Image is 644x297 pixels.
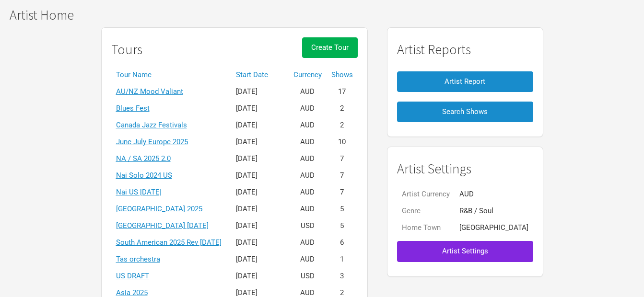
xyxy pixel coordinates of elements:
button: Create Tour [302,37,358,58]
th: Tour Name [111,67,231,83]
td: AUD [289,184,327,201]
td: R&B / Soul [455,203,533,219]
a: Create Tour [302,37,358,67]
a: June July Europe 2025 [116,137,188,146]
a: US DRAFT [116,272,149,280]
th: Currency [289,67,327,83]
a: Artist Report [397,67,533,97]
a: [GEOGRAPHIC_DATA] [DATE] [116,221,209,230]
button: Artist Report [397,71,533,92]
td: [DATE] [231,234,289,251]
a: Search Shows [397,97,533,127]
td: [DATE] [231,167,289,184]
td: Genre [397,203,455,219]
td: 2 [327,100,358,117]
td: USD [289,217,327,234]
a: AU/NZ Mood Valiant [116,87,183,96]
td: 10 [327,134,358,150]
span: Create Tour [311,43,349,52]
th: Start Date [231,67,289,83]
td: 6 [327,234,358,251]
td: 5 [327,217,358,234]
h1: Artist Reports [397,42,533,57]
td: [DATE] [231,117,289,134]
td: 7 [327,150,358,167]
td: [DATE] [231,251,289,268]
span: Artist Settings [442,247,488,255]
td: 1 [327,251,358,268]
td: [DATE] [231,184,289,201]
td: [DATE] [231,201,289,217]
td: [DATE] [231,134,289,150]
td: AUD [289,117,327,134]
td: AUD [289,234,327,251]
a: [GEOGRAPHIC_DATA] 2025 [116,205,202,213]
td: [DATE] [231,150,289,167]
a: Tas orchestra [116,255,160,263]
td: AUD [289,167,327,184]
td: [DATE] [231,83,289,100]
td: [DATE] [231,217,289,234]
td: 17 [327,83,358,100]
span: Artist Report [445,77,485,86]
span: Search Shows [442,107,488,116]
h1: Artist Home [10,8,644,23]
th: Shows [327,67,358,83]
td: 2 [327,117,358,134]
a: Asia 2025 [116,288,148,297]
a: NA / SA 2025 2.0 [116,154,171,163]
a: Nai Solo 2024 US [116,171,172,180]
h1: Tours [111,42,142,57]
td: [GEOGRAPHIC_DATA] [455,219,533,236]
td: [DATE] [231,268,289,285]
td: 7 [327,167,358,184]
a: Canada Jazz Festivals [116,121,187,129]
a: Nai US [DATE] [116,188,162,196]
td: AUD [289,251,327,268]
td: AUD [289,134,327,150]
td: Home Town [397,219,455,236]
h1: Artist Settings [397,161,533,176]
td: AUD [289,201,327,217]
a: Blues Fest [116,104,150,113]
td: AUD [455,186,533,203]
td: Artist Currency [397,186,455,203]
button: Artist Settings [397,241,533,262]
button: Search Shows [397,102,533,122]
a: Artist Settings [397,236,533,266]
td: AUD [289,100,327,117]
td: [DATE] [231,100,289,117]
td: AUD [289,150,327,167]
td: AUD [289,83,327,100]
td: 7 [327,184,358,201]
td: 5 [327,201,358,217]
a: South American 2025 Rev [DATE] [116,238,222,247]
td: USD [289,268,327,285]
td: 3 [327,268,358,285]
